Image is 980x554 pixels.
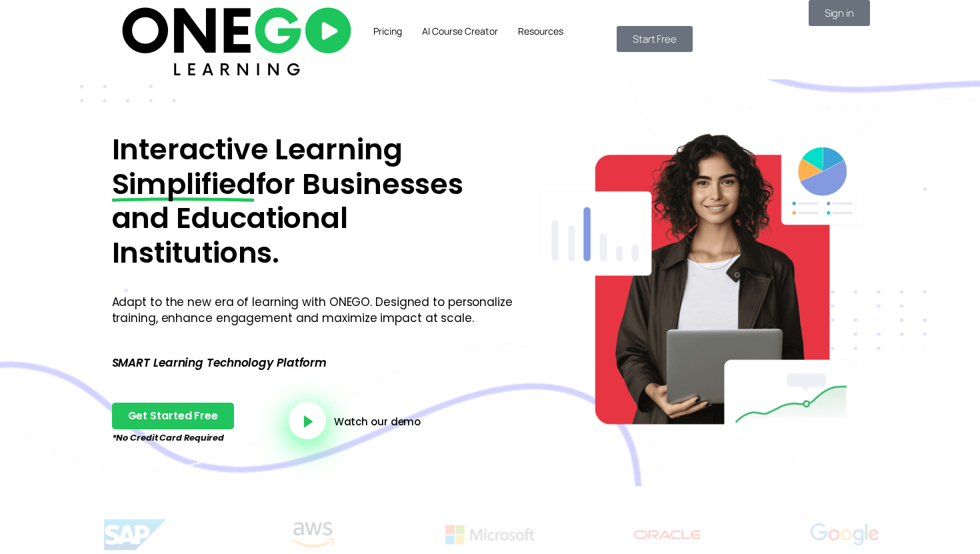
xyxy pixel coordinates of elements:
a: Start Free [617,26,693,52]
img: Title [241,515,385,554]
img: Title [418,515,562,554]
span: Sign in [825,8,854,18]
a: Resources [508,15,573,48]
p: Adapt to the new era of learning with ONEGO. Designed to personalize training, enhance engagement... [112,295,515,327]
a: Get Started Free [112,403,234,429]
img: Title [773,515,917,554]
span: Get Started Free [128,411,218,421]
span: for Businesses and Educational Institutions. [112,164,464,273]
span: Interactive Learning [112,129,403,169]
a: video-button [289,402,326,439]
em: *No Credit Card Required [112,431,225,444]
a: Watch our demo [334,417,421,427]
a: AI Course Creator [412,15,508,48]
a: Pricing [363,15,412,48]
p: SMART Learning Technology Platform [112,363,515,363]
img: Title [595,515,739,554]
span: Start Free [633,34,677,44]
span: Simplified [112,167,256,202]
img: Title [63,515,207,554]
